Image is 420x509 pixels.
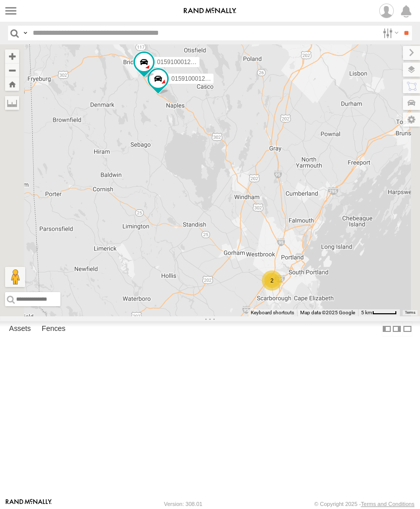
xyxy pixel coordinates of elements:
[5,267,25,287] button: Drag Pegman onto the map to open Street View
[37,322,71,336] label: Fences
[5,77,19,91] button: Zoom Home
[157,58,207,65] span: 015910001226144
[402,321,412,336] label: Hide Summary Table
[6,499,52,509] a: Visit our Website
[262,270,282,291] div: 2
[164,501,202,507] div: Version: 308.01
[314,501,414,507] div: © Copyright 2025 -
[358,309,400,316] button: Map Scale: 5 km per 45 pixels
[392,321,402,336] label: Dock Summary Table to the Right
[379,26,400,40] label: Search Filter Options
[5,49,19,63] button: Zoom in
[251,309,294,316] button: Keyboard shortcuts
[361,501,414,507] a: Terms and Conditions
[21,26,29,40] label: Search Query
[4,322,36,336] label: Assets
[382,321,392,336] label: Dock Summary Table to the Left
[171,75,222,82] span: 015910001235384
[5,63,19,77] button: Zoom out
[5,96,19,110] label: Measure
[184,8,236,15] img: rand-logo.svg
[403,112,420,127] label: Map Settings
[300,310,355,315] span: Map data ©2025 Google
[361,310,372,315] span: 5 km
[405,311,415,315] a: Terms (opens in new tab)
